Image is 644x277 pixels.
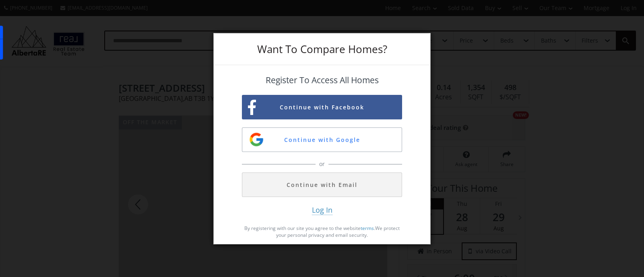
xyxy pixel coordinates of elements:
img: facebook-sign-up [248,100,256,115]
h3: Want To Compare Homes? [242,44,402,54]
a: terms [361,225,374,232]
button: Continue with Facebook [242,95,402,119]
span: Log In [312,205,332,215]
img: google-sign-up [248,131,264,148]
p: By registering with our site you agree to the website . We protect your personal privacy and emai... [242,225,402,238]
span: or [317,160,327,168]
button: Continue with Google [242,127,402,152]
button: Continue with Email [242,172,402,197]
h4: Register To Access All Homes [242,76,402,85]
